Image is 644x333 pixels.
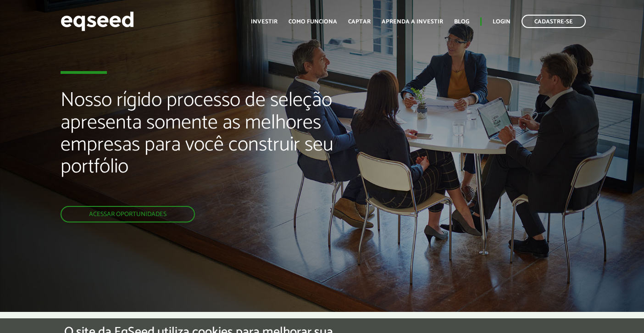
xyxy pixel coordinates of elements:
[61,89,369,206] h2: Nosso rígido processo de seleção apresenta somente as melhores empresas para você construir seu p...
[348,19,371,25] a: Captar
[382,19,443,25] a: Aprenda a investir
[493,19,511,25] a: Login
[289,19,337,25] a: Como funciona
[61,206,195,222] a: Acessar oportunidades
[454,19,469,25] a: Blog
[61,9,134,33] img: EqSeed
[522,15,586,28] a: Cadastre-se
[251,19,278,25] a: Investir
